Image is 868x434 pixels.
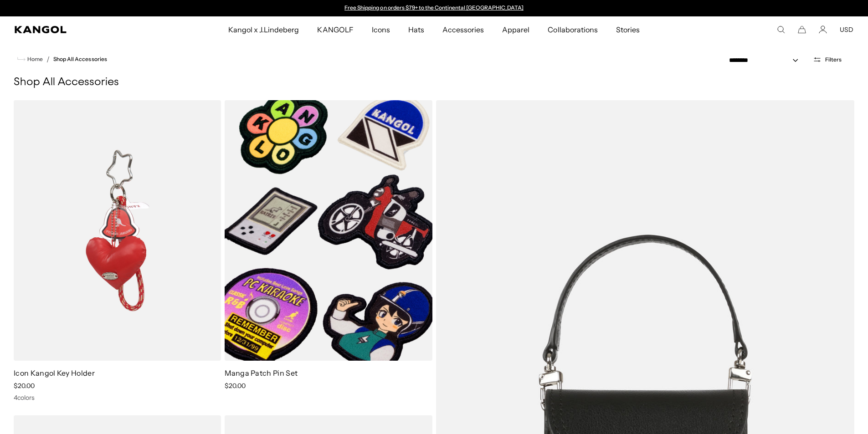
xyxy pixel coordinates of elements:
[43,54,50,65] li: /
[26,56,43,62] span: Home
[777,26,785,34] summary: Search here
[840,26,853,34] button: USD
[14,393,221,402] div: 4 colors
[14,100,221,361] img: Icon Kangol Key Holder
[433,16,493,43] a: Accessories
[825,56,842,63] span: Filters
[225,368,298,378] a: Manga Patch Pin Set
[363,16,399,43] a: Icons
[539,16,606,43] a: Collaborations
[399,16,433,43] a: Hats
[798,26,806,34] button: Cart
[344,4,524,11] a: Free Shipping on orders $79+ to the Continental [GEOGRAPHIC_DATA]
[225,382,246,390] span: $20.00
[408,16,424,43] span: Hats
[725,56,807,65] select: Sort by: Featured
[442,16,484,43] span: Accessories
[53,56,107,62] a: Shop All Accessories
[607,16,649,43] a: Stories
[14,76,854,89] h1: Shop All Accessories
[17,55,43,63] a: Home
[14,368,95,378] a: Icon Kangol Key Holder
[493,16,539,43] a: Apparel
[340,5,528,12] div: Announcement
[317,16,353,43] span: KANGOLF
[228,16,299,43] span: Kangol x J.Lindeberg
[372,16,390,43] span: Icons
[819,26,827,34] a: Account
[340,5,528,12] div: 1 of 2
[225,100,432,361] img: Manga Patch Pin Set
[502,16,529,43] span: Apparel
[14,382,35,390] span: $20.00
[548,16,597,43] span: Collaborations
[807,56,847,64] button: Open filters
[219,16,308,43] a: Kangol x J.Lindeberg
[340,5,528,12] slideshow-component: Announcement bar
[616,16,640,43] span: Stories
[308,16,362,43] a: KANGOLF
[15,26,151,33] a: Kangol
